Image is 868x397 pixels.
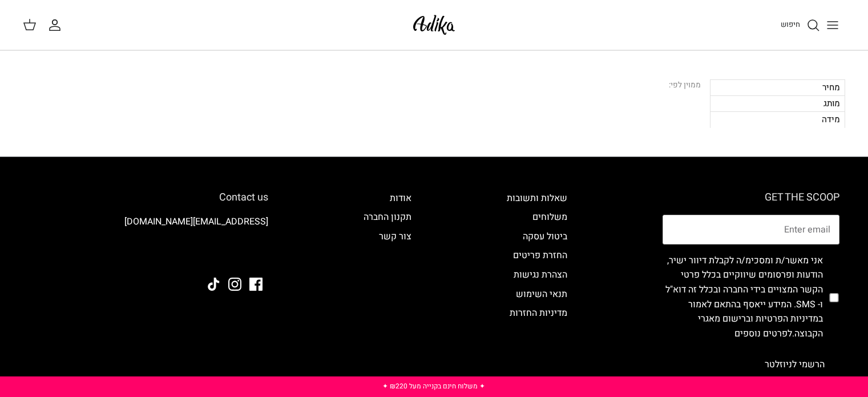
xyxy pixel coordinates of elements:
h6: Contact us [29,191,268,204]
label: אני מאשר/ת ומסכימ/ה לקבלת דיוור ישיר, הודעות ופרסומים שיווקיים בכלל פרטי הקשר המצויים בידי החברה ... [663,254,823,342]
img: Adika IL [237,247,268,262]
a: אודות [390,191,411,205]
a: Facebook [249,278,263,291]
div: ממוין לפי: [669,79,701,92]
img: Adika IL [410,11,458,38]
a: תנאי השימוש [516,287,567,301]
a: מדיניות החזרות [510,306,567,320]
a: לפרטים נוספים [734,327,792,340]
div: מידה [710,111,845,127]
div: Secondary navigation [495,191,579,379]
button: Toggle menu [820,13,845,38]
a: צור קשר [379,230,411,243]
a: תקנון החברה [364,210,411,224]
a: הצהרת נגישות [514,268,567,282]
span: חיפוש [781,19,800,30]
button: הרשמי לניוזלטר [750,350,839,379]
a: חיפוש [781,18,820,32]
a: ביטול עסקה [523,230,567,243]
h6: GET THE SCOOP [663,191,839,204]
input: Email [663,215,839,244]
a: שאלות ותשובות [507,191,567,205]
a: ✦ משלוח חינם בקנייה מעל ₪220 ✦ [382,381,485,391]
div: מותג [710,95,845,111]
a: החשבון שלי [48,18,66,32]
a: החזרת פריטים [513,248,567,262]
div: מחיר [710,79,845,95]
a: משלוחים [532,210,567,224]
a: Instagram [228,278,241,291]
a: Tiktok [207,278,220,291]
div: Secondary navigation [352,191,423,379]
a: [EMAIL_ADDRESS][DOMAIN_NAME] [124,215,268,228]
